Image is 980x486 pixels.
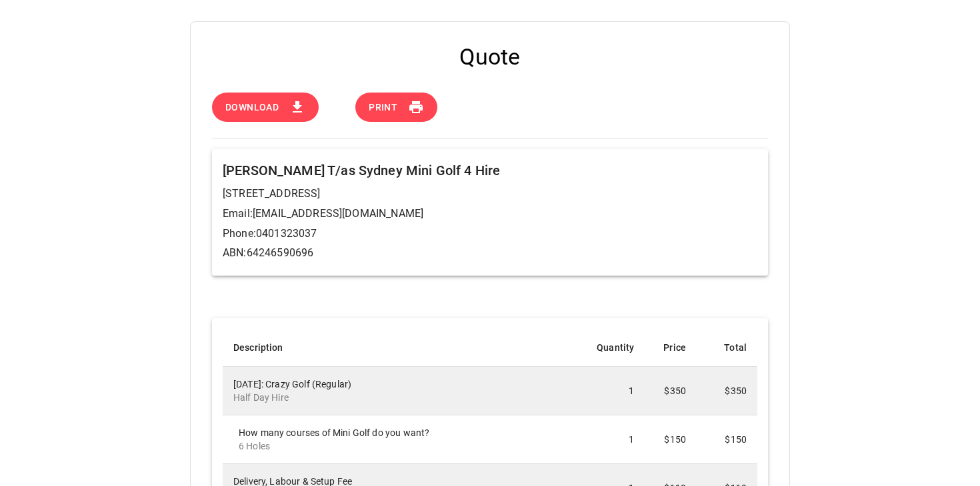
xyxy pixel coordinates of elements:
th: Description [223,329,575,367]
button: Print [355,93,437,122]
h4: Quote [212,43,768,71]
th: Price [645,329,697,367]
th: Quantity [575,329,645,367]
p: ABN: 64246590696 [223,245,757,261]
th: Total [697,329,757,367]
p: [STREET_ADDRESS] [223,186,757,202]
div: [DATE]: Crazy Golf (Regular) [233,377,565,404]
p: Half Day Hire [233,391,565,404]
span: Print [369,99,397,116]
td: $150 [697,415,757,463]
td: $350 [645,366,697,415]
td: $150 [645,415,697,463]
p: 6 Holes [239,439,565,453]
td: 1 [575,415,645,463]
p: Email: [EMAIL_ADDRESS][DOMAIN_NAME] [223,206,757,222]
td: 1 [575,366,645,415]
p: Phone: 0401323037 [223,226,757,242]
span: Download [225,99,279,116]
button: Download [212,93,319,122]
div: How many courses of Mini Golf do you want? [239,426,565,453]
td: $350 [697,366,757,415]
h6: [PERSON_NAME] T/as Sydney Mini Golf 4 Hire [223,160,757,181]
